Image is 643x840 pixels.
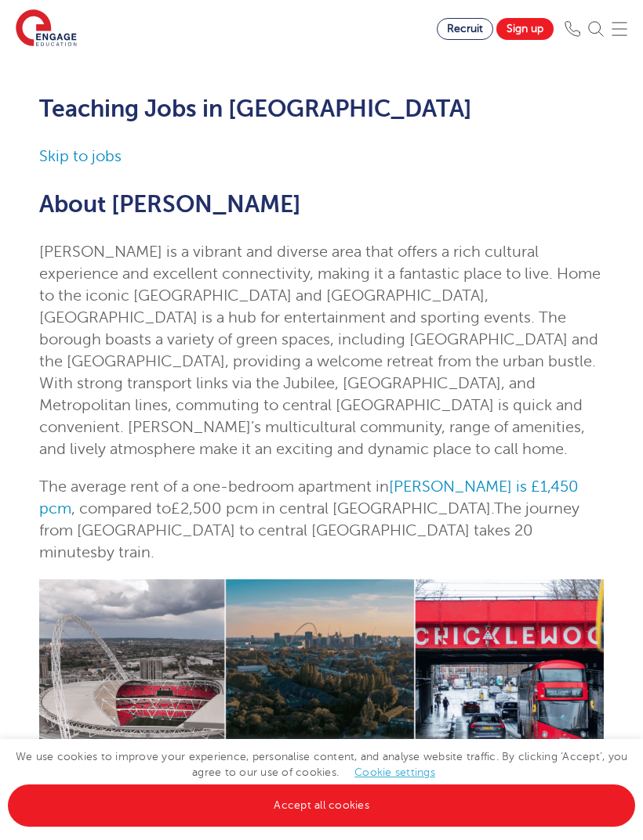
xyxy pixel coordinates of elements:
[8,784,635,827] a: Accept all cookies
[496,18,554,40] a: Sign up
[354,766,435,778] a: Cookie settings
[16,9,77,49] img: Engage Education
[39,241,604,460] p: [PERSON_NAME] is a vibrant and diverse area that offers a rich cultural experience and excellent ...
[437,18,493,40] a: Recruit
[447,23,483,34] span: Recruit
[39,191,301,218] span: About [PERSON_NAME]
[171,499,494,517] span: £2,500 pcm in central [GEOGRAPHIC_DATA].
[71,499,171,517] span: , compared to
[588,21,604,37] img: Search
[39,476,604,564] p: by train.
[39,147,122,165] a: Skip to jobs
[8,751,635,811] span: We use cookies to improve your experience, personalise content, and analyse website traffic. By c...
[39,96,604,122] h1: Teaching Jobs in [GEOGRAPHIC_DATA]
[39,478,389,496] span: The average rent of a one-bedroom apartment in
[612,21,627,37] img: Mobile Menu
[565,21,580,37] img: Phone
[39,499,579,561] span: The journey from [GEOGRAPHIC_DATA] to central [GEOGRAPHIC_DATA] takes 20 minutes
